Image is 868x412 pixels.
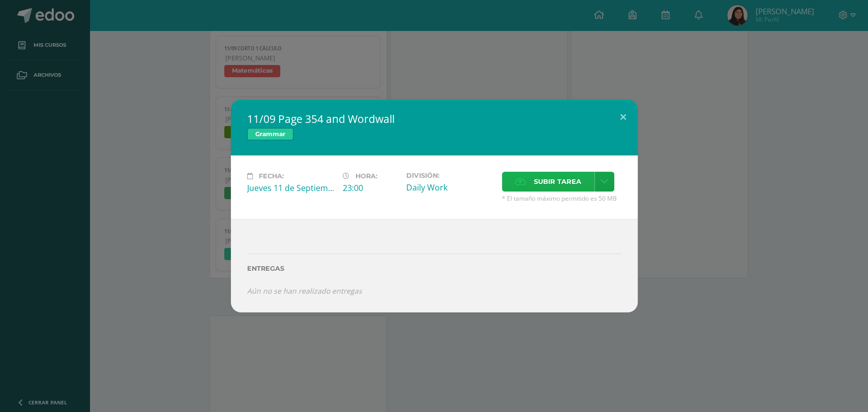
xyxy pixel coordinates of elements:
h2: 11/09 Page 354 and Wordwall [247,112,621,126]
div: Jueves 11 de Septiembre [247,182,335,194]
span: Subir tarea [534,172,581,191]
button: Close (Esc) [609,100,638,134]
i: Aún no se han realizado entregas [247,286,362,296]
span: * El tamaño máximo permitido es 50 MB [502,194,621,203]
label: División: [406,172,494,179]
div: Daily Work [406,182,494,193]
div: 23:00 [343,182,398,194]
span: Grammar [247,128,293,140]
label: Entregas [247,265,621,272]
span: Hora: [355,172,377,180]
span: Fecha: [259,172,284,180]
